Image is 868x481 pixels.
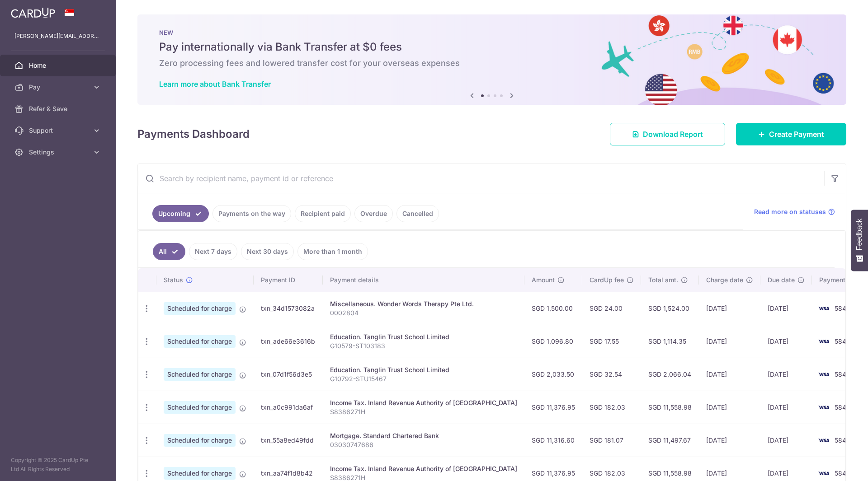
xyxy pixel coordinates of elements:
span: 5848 [835,436,850,444]
img: Bank transfer banner [137,14,846,105]
a: Download Report [610,123,725,145]
div: Income Tax. Inland Revenue Authority of [GEOGRAPHIC_DATA] [330,464,517,473]
span: Settings [29,148,89,157]
td: SGD 1,114.35 [641,325,699,358]
th: Payment details [323,268,524,292]
td: [DATE] [699,358,760,391]
td: SGD 11,316.60 [524,424,582,457]
img: CardUp [11,7,55,18]
span: Total amt. [648,276,678,285]
td: SGD 11,558.98 [641,391,699,424]
input: Search by recipient name, payment id or reference [138,164,824,193]
td: txn_34d1573082a [254,292,323,325]
span: Create Payment [769,129,824,140]
span: Scheduled for charge [164,335,236,348]
div: Income Tax. Inland Revenue Authority of [GEOGRAPHIC_DATA] [330,398,517,407]
td: txn_a0c991da6af [254,391,323,424]
span: Scheduled for charge [164,368,236,381]
div: Education. Tanglin Trust School Limited [330,365,517,374]
p: G10579-ST103183 [330,341,517,350]
td: SGD 17.55 [582,325,641,358]
a: Overdue [354,205,393,222]
p: 0002804 [330,308,517,318]
p: 03030747686 [330,440,517,449]
td: [DATE] [699,391,760,424]
td: SGD 2,066.04 [641,358,699,391]
a: Learn more about Bank Transfer [159,79,271,89]
p: [PERSON_NAME][EMAIL_ADDRESS][PERSON_NAME][DOMAIN_NAME] [14,32,101,41]
span: Download Report [643,129,703,140]
a: Recipient paid [295,205,351,222]
span: Charge date [706,276,743,285]
a: Next 30 days [241,243,294,260]
span: 5848 [835,304,850,312]
td: SGD 181.07 [582,424,641,457]
span: Read more on statuses [754,207,826,216]
td: [DATE] [760,325,812,358]
span: Pay [29,83,89,92]
td: txn_ade66e3616b [254,325,323,358]
a: Payments on the way [212,205,291,222]
td: SGD 182.03 [582,391,641,424]
p: NEW [159,29,825,36]
p: S8386271H [330,407,517,416]
td: [DATE] [760,292,812,325]
div: Mortgage. Standard Chartered Bank [330,431,517,440]
td: txn_55a8ed49fdd [254,424,323,457]
img: Bank Card [815,336,833,347]
h4: Payments Dashboard [137,126,250,142]
td: SGD 32.54 [582,358,641,391]
td: SGD 11,497.67 [641,424,699,457]
td: SGD 24.00 [582,292,641,325]
div: Miscellaneous. Wonder Words Therapy Pte Ltd. [330,299,517,308]
span: Scheduled for charge [164,467,236,480]
span: Status [164,276,183,285]
a: Cancelled [396,205,439,222]
th: Payment ID [254,268,323,292]
h5: Pay internationally via Bank Transfer at $0 fees [159,40,825,54]
a: Next 7 days [189,243,237,260]
a: Read more on statuses [754,207,835,216]
a: All [153,243,185,260]
span: 5848 [835,403,850,411]
td: [DATE] [760,391,812,424]
td: [DATE] [760,358,812,391]
a: More than 1 month [297,243,368,260]
span: Scheduled for charge [164,302,236,315]
span: 5848 [835,469,850,477]
img: Bank Card [815,468,833,479]
span: Scheduled for charge [164,434,236,447]
span: Scheduled for charge [164,401,236,414]
span: 5848 [835,337,850,345]
span: Support [29,126,89,135]
div: Education. Tanglin Trust School Limited [330,332,517,341]
td: SGD 11,376.95 [524,391,582,424]
h6: Zero processing fees and lowered transfer cost for your overseas expenses [159,58,825,69]
td: SGD 1,524.00 [641,292,699,325]
span: Home [29,61,89,70]
td: [DATE] [699,424,760,457]
td: [DATE] [699,292,760,325]
p: G10792-STU15467 [330,374,517,383]
td: [DATE] [699,325,760,358]
img: Bank Card [815,369,833,380]
span: Refer & Save [29,104,89,113]
span: Amount [532,276,555,285]
td: SGD 2,033.50 [524,358,582,391]
img: Bank Card [815,435,833,446]
span: CardUp fee [590,276,624,285]
td: SGD 1,096.80 [524,325,582,358]
td: SGD 1,500.00 [524,292,582,325]
span: Feedback [855,219,863,250]
td: txn_07d1f56d3e5 [254,358,323,391]
span: 5848 [835,370,850,378]
a: Upcoming [152,205,209,222]
td: [DATE] [760,424,812,457]
img: Bank Card [815,402,833,413]
button: Feedback - Show survey [851,210,868,271]
img: Bank Card [815,303,833,314]
span: Due date [768,276,795,285]
a: Create Payment [736,123,846,145]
